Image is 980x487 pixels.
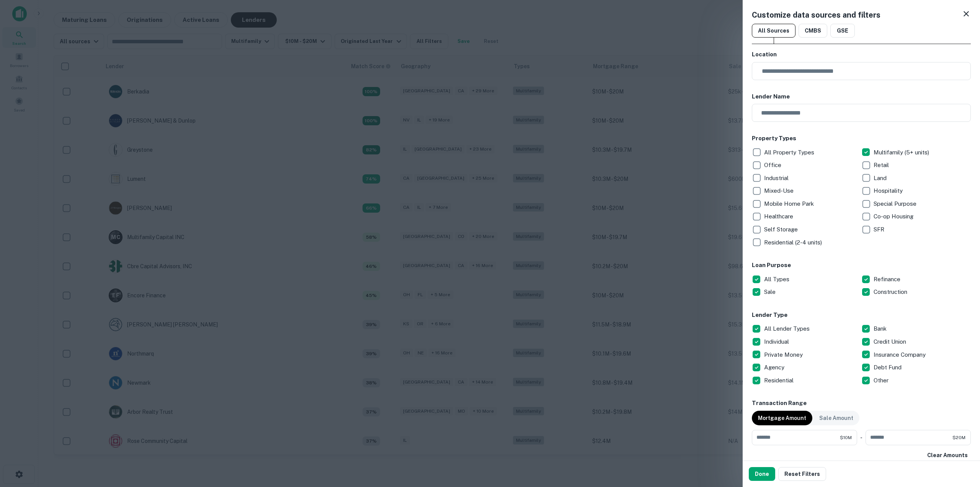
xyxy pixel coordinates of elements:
p: Industrial [764,174,790,183]
p: Sale Amount [819,414,853,422]
p: Credit Union [874,337,908,346]
h6: Location [752,50,971,59]
p: All Types [764,275,791,284]
p: All Lender Types [764,324,811,333]
p: Residential [764,376,795,385]
p: Mortgage Amount [758,414,806,422]
p: Debt Fund [874,363,903,372]
iframe: Chat Widget [942,401,980,438]
button: All Sources [752,24,795,38]
p: Special Purpose [874,199,918,208]
p: Construction [874,287,909,297]
p: Office [764,161,783,170]
p: All Property Types [764,148,816,157]
button: GSE [830,24,855,38]
p: SFR [874,225,886,234]
p: Residential (2-4 units) [764,238,823,247]
p: Private Money [764,350,804,359]
button: CMBS [799,24,827,38]
p: Other [874,376,890,385]
p: Multifamily (5+ units) [874,148,931,157]
button: Reset Filters [778,467,826,481]
h6: Property Types [752,134,971,143]
p: Mixed-Use [764,186,795,195]
button: Clear Amounts [924,448,971,462]
p: Bank [874,324,888,333]
p: Co-op Housing [874,212,915,221]
p: Retail [874,161,890,170]
p: Mobile Home Park [764,199,815,208]
div: - [860,430,862,445]
p: Agency [764,363,786,372]
span: $10M [840,434,852,441]
p: Self Storage [764,225,799,234]
p: Sale [764,287,777,297]
p: Hospitality [874,186,904,195]
h6: Lender Type [752,311,971,320]
p: Refinance [874,275,902,284]
p: Healthcare [764,212,795,221]
h6: Transaction Range [752,399,971,408]
button: Done [749,467,775,481]
p: Insurance Company [874,350,927,359]
h6: Lender Name [752,92,971,101]
p: Land [874,174,888,183]
h6: Loan Purpose [752,261,971,270]
h5: Customize data sources and filters [752,9,880,21]
p: Individual [764,337,791,346]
